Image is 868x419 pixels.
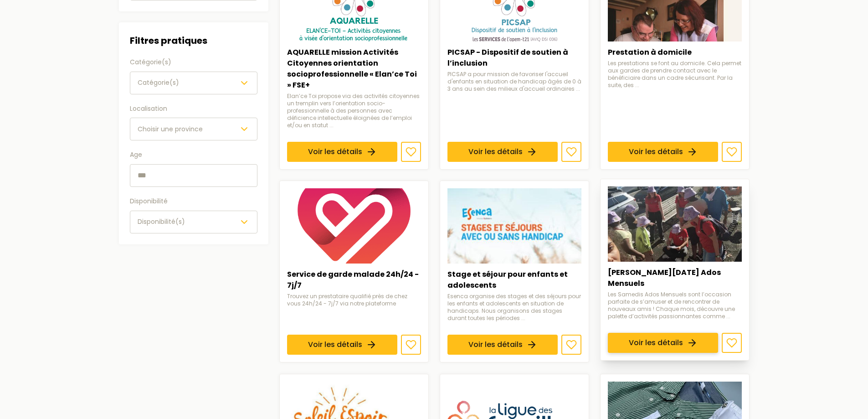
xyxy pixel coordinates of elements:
[447,335,558,355] a: Voir les détails
[130,103,257,114] label: Localisation
[130,211,257,233] button: Disponibilité(s)
[722,142,742,162] button: Ajouter aux favoris
[287,335,397,355] a: Voir les détails
[138,78,179,87] span: Catégorie(s)
[561,335,581,355] button: Ajouter aux favoris
[608,142,718,162] a: Voir les détails
[447,142,558,162] a: Voir les détails
[130,150,257,160] label: Age
[608,333,718,353] a: Voir les détails
[561,142,581,162] button: Ajouter aux favoris
[722,333,742,353] button: Ajouter aux favoris
[401,335,421,355] button: Ajouter aux favoris
[287,142,397,162] a: Voir les détails
[130,118,257,140] button: Choisir une province
[138,217,185,226] span: Disponibilité(s)
[130,196,257,207] label: Disponibilité
[130,57,257,68] label: Catégorie(s)
[138,124,203,134] span: Choisir une province
[130,72,257,94] button: Catégorie(s)
[130,33,257,48] h3: Filtres pratiques
[401,142,421,162] button: Ajouter aux favoris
